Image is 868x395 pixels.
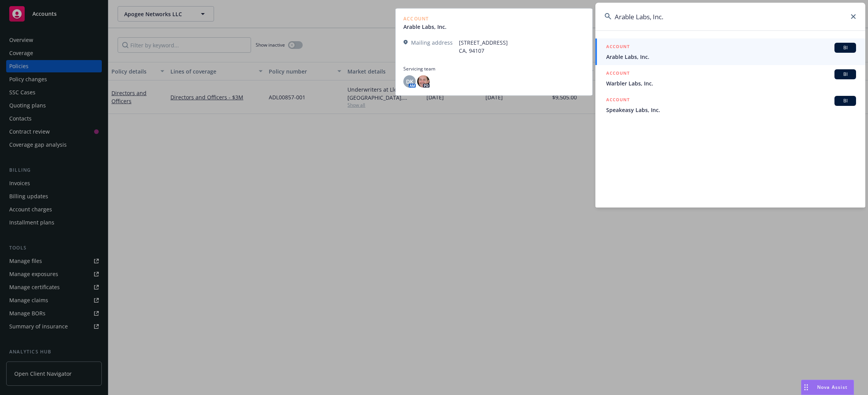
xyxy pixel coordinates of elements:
[606,53,856,61] span: Arable Labs, Inc.
[595,65,865,92] a: ACCOUNTBIWarbler Labs, Inc.
[606,79,856,87] span: Warbler Labs, Inc.
[595,92,865,118] a: ACCOUNTBISpeakeasy Labs, Inc.
[801,380,811,395] div: Drag to move
[606,96,630,105] h5: ACCOUNT
[606,43,630,52] h5: ACCOUNT
[838,71,853,78] span: BI
[595,3,865,30] input: Search...
[838,44,853,51] span: BI
[817,384,848,390] span: Nova Assist
[606,69,630,79] h5: ACCOUNT
[606,106,856,114] span: Speakeasy Labs, Inc.
[801,380,854,395] button: Nova Assist
[838,97,853,104] span: BI
[595,38,865,65] a: ACCOUNTBIArable Labs, Inc.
